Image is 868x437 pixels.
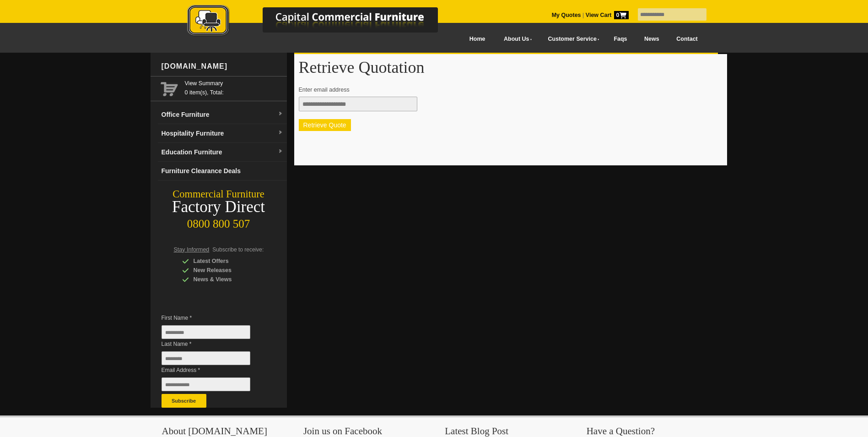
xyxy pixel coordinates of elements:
[552,12,581,18] a: My Quotes
[584,12,628,18] a: View Cart0
[162,5,482,38] img: Capital Commercial Furniture Logo
[614,11,629,19] span: 0
[162,377,250,391] input: Email Address *
[605,29,636,49] a: Faqs
[182,257,269,266] div: Latest Offers
[162,325,250,339] input: First Name *
[494,29,538,49] a: About Us
[158,143,287,162] a: Education Furnituredropdown
[158,105,287,124] a: Office Furnituredropdown
[586,12,629,18] strong: View Cart
[278,111,283,117] img: dropdown
[538,29,605,49] a: Customer Service
[162,366,264,375] span: Email Address *
[636,29,668,49] a: News
[174,246,210,253] span: Stay Informed
[299,85,714,94] p: Enter email address
[299,119,351,131] button: Retrieve Quote
[158,162,287,180] a: Furniture Clearance Deals
[151,213,287,230] div: 0800 800 507
[185,79,283,96] span: 0 item(s), Total:
[182,266,269,275] div: New Releases
[151,201,287,213] div: Factory Direct
[299,59,722,76] h1: Retrieve Quotation
[182,275,269,284] div: News & Views
[162,339,264,349] span: Last Name *
[185,79,283,88] a: View Summary
[162,394,206,408] button: Subscribe
[162,313,264,322] span: First Name *
[158,53,287,80] div: [DOMAIN_NAME]
[158,124,287,143] a: Hospitality Furnituredropdown
[162,5,482,41] a: Capital Commercial Furniture Logo
[278,149,283,154] img: dropdown
[278,130,283,136] img: dropdown
[151,188,287,201] div: Commercial Furniture
[668,29,706,49] a: Contact
[212,246,264,253] span: Subscribe to receive:
[162,351,250,365] input: Last Name *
